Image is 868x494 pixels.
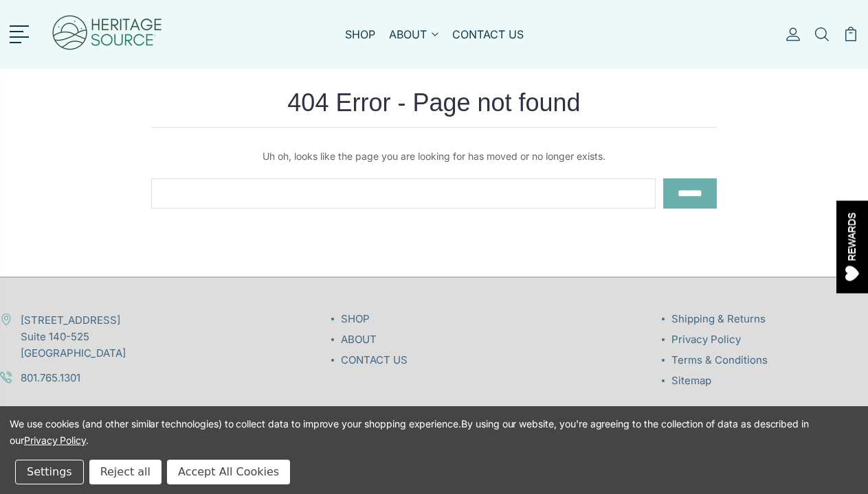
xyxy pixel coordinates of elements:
a: CONTACT US [341,353,408,366]
a: Privacy Policy [24,434,86,446]
span: We use cookies (and other similar technologies) to collect data to improve your shopping experien... [10,418,809,446]
a: ABOUT [341,333,377,346]
button: Reject all [89,460,162,484]
img: Heritage Source [51,7,164,62]
a: Sitemap [671,374,711,387]
a: Privacy Policy [671,333,741,346]
a: Shipping & Returns [671,312,766,325]
button: Accept All Cookies [167,460,290,484]
a: SHOP [341,312,370,325]
span: [STREET_ADDRESS] Suite 140-525 [GEOGRAPHIC_DATA] [21,312,126,362]
a: CONTACT US [452,27,524,58]
a: ABOUT [389,27,438,58]
p: Uh oh, looks like the page you are looking for has moved or no longer exists. [151,148,716,165]
a: 801.765.1301 [21,370,80,386]
a: Terms & Conditions [671,353,768,366]
button: Settings [15,460,84,484]
h1: 404 Error - Page not found [151,89,716,128]
a: SHOP [345,27,375,58]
